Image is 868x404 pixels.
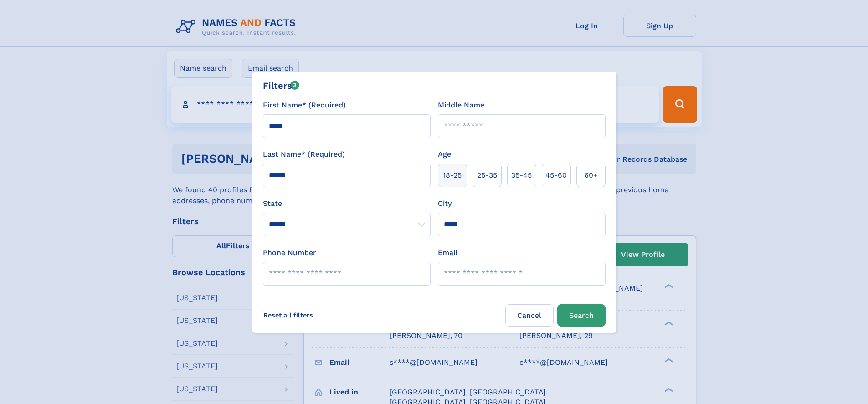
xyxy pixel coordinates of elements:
label: City [438,198,452,209]
label: Last Name* (Required) [263,149,345,160]
span: 60+ [584,170,598,181]
span: 45‑60 [545,170,567,181]
span: 35‑45 [511,170,532,181]
label: Middle Name [438,100,484,111]
label: Reset all filters [257,304,319,326]
button: Search [557,304,606,327]
label: State [263,198,431,209]
span: 25‑35 [477,170,497,181]
span: 18‑25 [443,170,462,181]
label: Age [438,149,451,160]
label: Email [438,247,457,258]
div: Filters [263,79,300,92]
label: Phone Number [263,247,316,258]
label: Cancel [505,304,554,327]
label: First Name* (Required) [263,100,346,111]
